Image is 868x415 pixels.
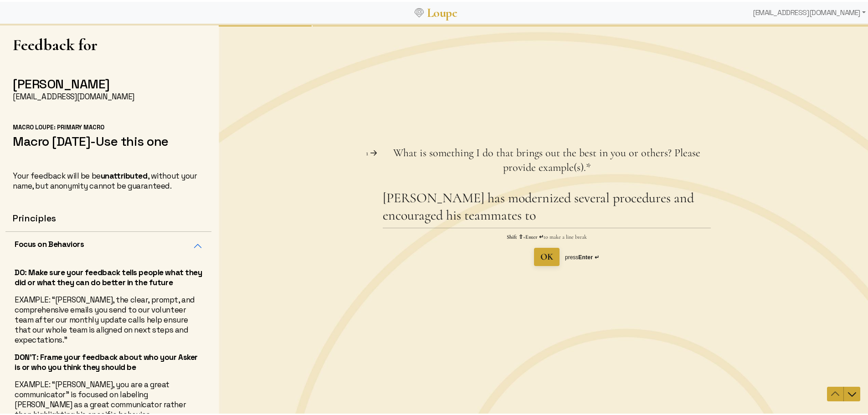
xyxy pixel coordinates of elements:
[625,362,642,377] button: Navigate to next question
[15,266,202,286] strong: DO: Make sure your feedback tells people what they did or what they can do better in the future
[13,122,204,130] div: Macro Loupe: Primary Macro
[15,293,202,343] p: EXAMPLE: “[PERSON_NAME], the clear, prompt, and comprehensive emails you send to our volunteer te...
[164,165,492,203] textarea: [PERSON_NAME] has modernized several procedures and encouraged his teammates to
[415,6,424,15] img: Loupe Logo
[13,90,204,100] div: [EMAIL_ADDRESS][DOMAIN_NAME]
[424,3,460,20] a: Loupe
[13,34,204,52] h1: Feedback for
[322,227,334,238] span: OK
[307,209,325,215] strong: Enter ↵
[346,229,380,236] div: press
[360,230,380,236] strong: Enter ↵
[13,74,204,90] h2: [PERSON_NAME]
[288,209,304,215] strong: Shift ⇧
[101,169,148,179] strong: unattributed
[315,223,341,241] button: OK
[13,169,204,189] div: Your feedback will be be , without your name, but anonymity cannot be guaranteed.
[15,350,198,370] strong: DON'T: Frame your feedback about who your Asker is or who you think they should be
[13,211,204,222] h4: Principles
[175,122,482,149] span: What is something I do that brings out the best in you or others? Please provide example(s).
[15,237,84,247] h5: Focus on Behaviors
[13,132,204,147] h2: Macro [DATE]-Use this one
[147,124,149,133] span: 1
[164,209,492,216] p: + to make a line break
[5,230,211,258] button: Focus on Behaviors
